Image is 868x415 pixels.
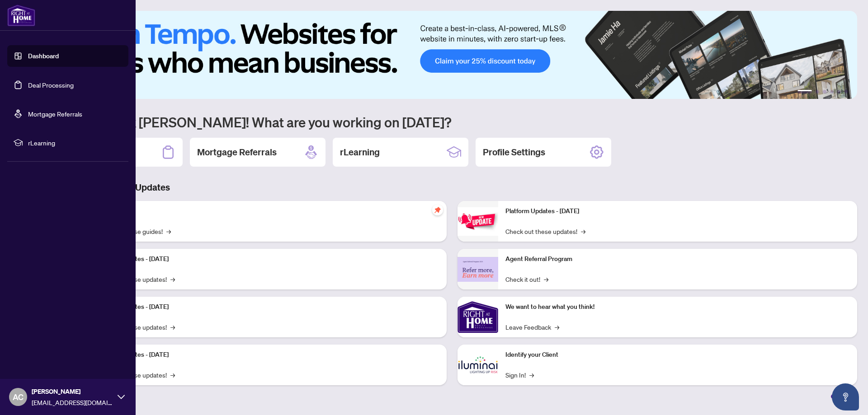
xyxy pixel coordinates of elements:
[832,383,859,410] button: Open asap
[837,90,841,93] button: 5
[432,205,443,215] span: pushpin
[505,350,850,360] p: Identify your Client
[483,146,545,159] h2: Profile Settings
[32,397,113,407] span: [EMAIL_ADDRESS][DOMAIN_NAME]
[28,52,59,60] a: Dashboard
[95,254,439,264] p: Platform Updates - [DATE]
[197,146,277,159] h2: Mortgage Referrals
[830,90,834,93] button: 4
[505,302,850,312] p: We want to hear what you think!
[28,138,122,148] span: rLearning
[7,5,35,26] img: logo
[340,146,380,159] h2: rLearning
[505,254,850,264] p: Agent Referral Program
[95,350,439,360] p: Platform Updates - [DATE]
[844,90,848,93] button: 6
[458,257,498,282] img: Agent Referral Program
[32,387,113,396] span: [PERSON_NAME]
[458,207,498,236] img: Platform Updates - June 23, 2025
[797,90,812,93] button: 1
[816,90,819,93] button: 2
[95,206,439,216] p: Self-Help
[505,370,534,380] a: Sign In!→
[458,297,498,337] img: We want to hear what you think!
[170,370,175,380] span: →
[555,322,559,332] span: →
[529,370,534,380] span: →
[28,81,74,89] a: Deal Processing
[505,206,850,216] p: Platform Updates - [DATE]
[13,391,24,403] span: AC
[505,226,585,236] a: Check out these updates!→
[505,274,548,284] a: Check it out!→
[166,226,171,236] span: →
[170,322,175,332] span: →
[458,345,498,385] img: Identify your Client
[47,113,857,131] h1: Welcome back [PERSON_NAME]! What are you working on [DATE]?
[47,181,857,194] h3: Brokerage & Industry Updates
[28,110,82,118] a: Mortgage Referrals
[47,11,857,99] img: Slide 0
[823,90,826,93] button: 3
[544,274,548,284] span: →
[581,226,585,236] span: →
[505,322,559,332] a: Leave Feedback→
[170,274,175,284] span: →
[95,302,439,312] p: Platform Updates - [DATE]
